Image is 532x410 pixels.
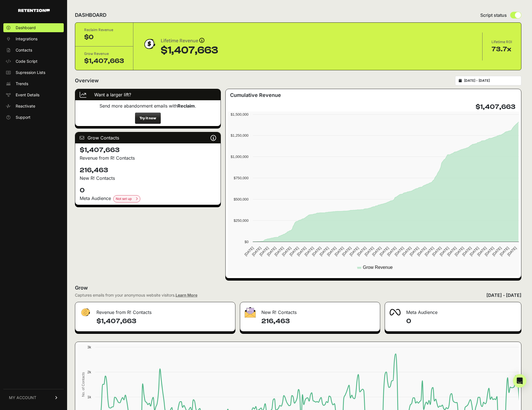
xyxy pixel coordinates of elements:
text: [DATE] [296,246,307,257]
text: [DATE] [266,246,277,257]
span: MY ACCOUNT [9,395,36,400]
text: [DATE] [289,246,299,257]
strong: Try it now [139,116,156,120]
div: Grow Contacts [75,132,221,143]
div: $1,407,663 [161,45,218,56]
a: Supression Lists [3,68,64,77]
h4: $1,407,663 [80,146,216,155]
h4: 0 [80,186,216,195]
a: Event Details [3,90,64,99]
span: Supression Lists [16,70,45,75]
text: $0 [244,240,248,244]
div: Open Intercom Messenger [513,374,526,388]
div: Revenue from R! Contacts [75,302,235,319]
h4: 216,463 [261,317,376,326]
a: Code Script [3,57,64,66]
text: [DATE] [341,246,352,257]
text: [DATE] [439,246,450,257]
a: Reactivate [3,102,64,111]
text: [DATE] [454,246,465,257]
div: Meta Audience [385,302,521,319]
p: Send more abandonment emails with . [80,102,216,109]
text: [DATE] [409,246,420,257]
text: $1,250,000 [231,133,249,138]
div: [DATE] - [DATE] [486,292,521,299]
img: Retention.com [18,9,50,12]
a: MY ACCOUNT [3,389,64,406]
div: $1,407,663 [84,57,124,66]
span: Reactivate [16,103,35,109]
a: Contacts [3,46,64,55]
a: Learn More [176,293,197,297]
div: Meta Audience [80,195,216,202]
text: [DATE] [259,246,269,257]
text: [DATE] [349,246,360,257]
h3: Cumulative Revenue [230,91,281,99]
p: New R! Contacts [80,175,216,181]
text: [DATE] [379,246,389,257]
h4: 216,463 [80,166,216,175]
text: [DATE] [394,246,405,257]
text: [DATE] [424,246,435,257]
text: [DATE] [311,246,322,257]
text: [DATE] [491,246,502,257]
text: [DATE] [319,246,330,257]
img: fa-dollar-13500eef13a19c4ab2b9ed9ad552e47b0d9fc28b02b83b90ba0e00f96d6372e9.png [80,307,91,318]
text: [DATE] [431,246,442,257]
text: [DATE] [243,246,254,257]
text: [DATE] [304,246,315,257]
a: Dashboard [3,23,64,32]
a: Support [3,113,64,122]
img: fa-meta-2f981b61bb99beabf952f7030308934f19ce035c18b003e963880cc3fabeebb7.png [389,309,401,316]
img: dollar-coin-05c43ed7efb7bc0c12610022525b4bbbb207c7efeef5aecc26f025e68dcafac9.png [142,37,156,51]
text: [DATE] [484,246,495,257]
div: Captures emails from your anonymous website visitors. [75,292,197,298]
div: Lifetime ROI [491,39,512,45]
span: Dashboard [16,25,36,31]
span: Trends [16,81,28,87]
text: [DATE] [469,246,480,257]
text: Grow Revenue [363,265,393,270]
h4: $1,407,663 [96,317,231,326]
text: $1,500,000 [231,112,249,117]
text: [DATE] [273,246,284,257]
h4: 0 [406,317,517,326]
h2: Grow [75,284,521,292]
h2: Overview [75,77,99,85]
a: Integrations [3,34,64,43]
h2: DASHBOARD [75,11,107,19]
div: New R! Contacts [240,302,380,319]
text: $250,000 [233,218,248,223]
div: Lifetime Revenue [161,37,218,45]
text: $1,000,000 [231,155,249,159]
text: [DATE] [499,246,510,257]
text: [DATE] [446,246,457,257]
text: 1k [87,395,91,399]
text: 2k [87,370,91,374]
a: Trends [3,79,64,88]
h4: $1,407,663 [476,102,516,111]
span: Code Script [16,59,37,64]
text: [DATE] [356,246,367,257]
text: [DATE] [386,246,397,257]
div: Reclaim Revenue [84,27,124,33]
text: [DATE] [461,246,472,257]
span: Contacts [16,47,32,53]
strong: Reclaim [178,103,195,109]
img: fa-envelope-19ae18322b30453b285274b1b8af3d052b27d846a4fbe8435d1a52b978f639a2.png [245,307,256,318]
span: Support [16,115,30,120]
div: Want a larger lift? [75,89,221,100]
div: Grow Revenue [84,51,124,57]
text: [DATE] [364,246,375,257]
text: $750,000 [233,176,248,180]
text: [DATE] [281,246,292,257]
text: [DATE] [401,246,412,257]
text: 3k [87,345,91,349]
text: [DATE] [476,246,487,257]
text: [DATE] [416,246,427,257]
text: [DATE] [334,246,344,257]
span: Integrations [16,36,37,42]
text: No. of Contacts [81,372,85,397]
text: [DATE] [326,246,337,257]
text: [DATE] [371,246,382,257]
